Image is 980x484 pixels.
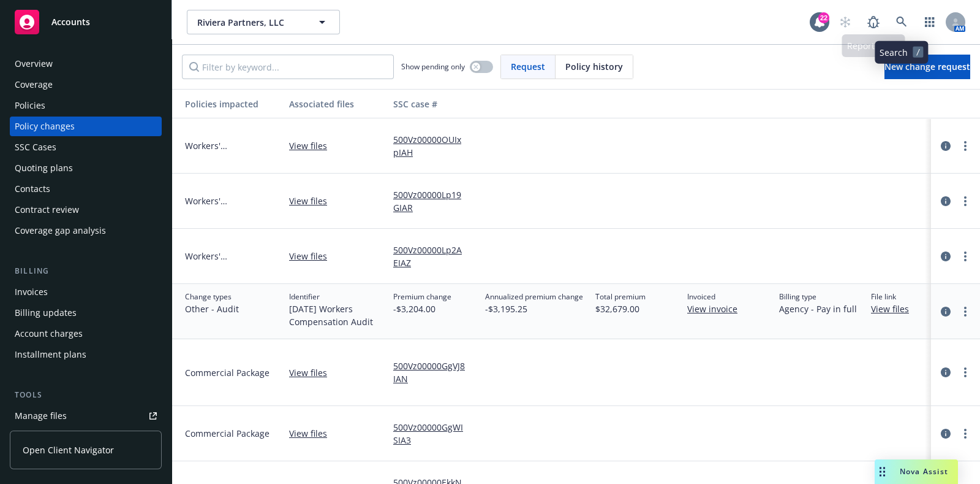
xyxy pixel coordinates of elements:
div: Overview [15,54,53,74]
a: more [958,194,973,209]
span: -$3,204.00 [393,302,451,315]
div: Associated files [289,98,383,110]
a: View files [289,194,337,207]
a: Manage files [10,406,162,426]
a: Overview [10,54,162,74]
a: Contract review [10,200,162,220]
span: Premium change [393,291,451,302]
span: Other - Audit [185,302,239,315]
span: Annualized premium change [485,291,583,302]
span: Commercial Package [185,427,269,440]
div: Account charges [15,324,83,344]
div: Installment plans [15,345,86,364]
div: Invoices [15,282,48,302]
span: Riviera Partners, LLC [197,16,303,29]
a: Switch app [918,10,942,34]
a: circleInformation [938,365,953,380]
span: Workers' Compensation [185,194,279,207]
a: 500Vz00000Lp19GIAR [393,188,475,214]
div: Policies impacted [185,98,279,110]
a: Accounts [10,5,162,39]
div: SSC case # [393,98,475,110]
a: circleInformation [938,426,953,441]
span: Workers' Compensation [185,250,279,263]
a: 500Vz00000GgVJ8IAN [393,359,475,385]
span: Change types [185,291,239,302]
a: 500Vz00000GgWISIA3 [393,421,475,447]
button: Associated files [284,89,388,118]
span: File link [871,291,919,302]
a: New change request [884,55,970,79]
a: Installment plans [10,345,162,364]
div: Billing updates [15,303,77,323]
a: View files [289,139,337,152]
div: 22 [818,12,829,23]
a: Billing updates [10,303,162,323]
a: Start snowing [833,10,858,34]
div: Contract review [15,200,79,220]
div: Policy changes [15,117,75,136]
a: Report a Bug [861,10,886,34]
a: View files [289,250,337,263]
a: View files [871,302,919,315]
span: Invoiced [687,291,747,302]
a: circleInformation [938,194,953,209]
div: Contacts [15,179,50,199]
div: Policies [15,96,45,115]
a: Quoting plans [10,158,162,178]
span: -$3,195.25 [485,302,583,315]
a: more [958,365,973,380]
a: more [958,426,973,441]
a: Coverage [10,75,162,94]
span: Accounts [51,17,90,27]
span: Total premium [595,291,646,302]
span: Identifier [289,291,383,302]
span: $32,679.00 [595,302,646,315]
a: Invoices [10,282,162,302]
div: Tools [10,389,162,401]
div: Quoting plans [15,158,73,178]
span: Request [511,60,545,73]
div: Billing [10,265,162,277]
span: Billing type [779,291,857,302]
input: Filter by keyword... [182,55,394,79]
span: Policy history [565,60,623,73]
a: Coverage gap analysis [10,221,162,240]
a: more [958,249,973,264]
a: SSC Cases [10,137,162,157]
a: more [958,304,973,319]
a: Account charges [10,324,162,344]
a: View invoice [687,302,747,315]
a: 500Vz00000Lp2AEIAZ [393,244,475,269]
div: Coverage gap analysis [15,221,106,240]
span: Workers' Compensation [185,139,279,152]
a: more [958,139,973,153]
button: Riviera Partners, LLC [187,10,340,34]
a: Policy changes [10,117,162,136]
a: View files [289,427,337,440]
span: Show pending only [401,61,465,72]
button: Nova Assist [875,459,958,484]
span: Nova Assist [900,466,948,477]
a: Contacts [10,179,162,199]
span: Commercial Package [185,366,269,379]
a: 500Vz00000OUIxpIAH [393,133,475,159]
div: Manage files [15,406,67,426]
a: circleInformation [938,139,953,153]
span: [DATE] Workers Compensation Audit [289,302,383,328]
a: circleInformation [938,249,953,264]
div: Coverage [15,75,53,94]
a: circleInformation [938,304,953,319]
button: Policies impacted [180,89,284,118]
span: Open Client Navigator [23,444,114,456]
div: SSC Cases [15,137,56,157]
span: New change request [884,61,970,72]
span: Agency - Pay in full [779,302,857,315]
button: SSC case # [388,89,480,118]
div: Drag to move [875,459,890,484]
a: Search [889,10,914,34]
a: View files [289,366,337,379]
a: Policies [10,96,162,115]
